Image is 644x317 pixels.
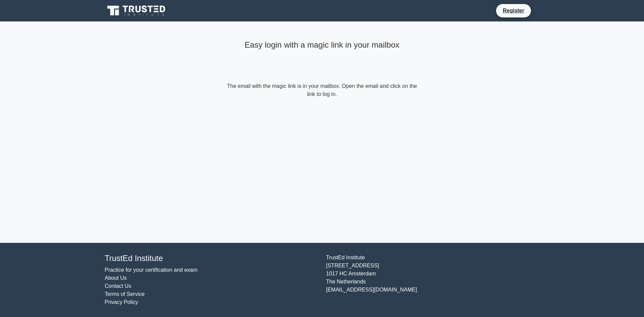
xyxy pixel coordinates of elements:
[105,254,318,263] h4: TrustEd Institute
[499,6,528,15] a: Register
[105,283,131,289] a: Contact Us
[105,267,198,273] a: Practice for your certification and exam
[105,291,145,297] a: Terms of Service
[105,299,138,305] a: Privacy Policy
[225,40,419,50] h4: Easy login with a magic link in your mailbox
[322,254,543,306] div: TrustEd Institute [STREET_ADDRESS] 1017 HC Amsterdam The Netherlands [EMAIL_ADDRESS][DOMAIN_NAME]
[225,82,419,98] form: The email with the magic link is in your mailbox. Open the email and click on the link to log in.
[105,275,127,281] a: About Us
